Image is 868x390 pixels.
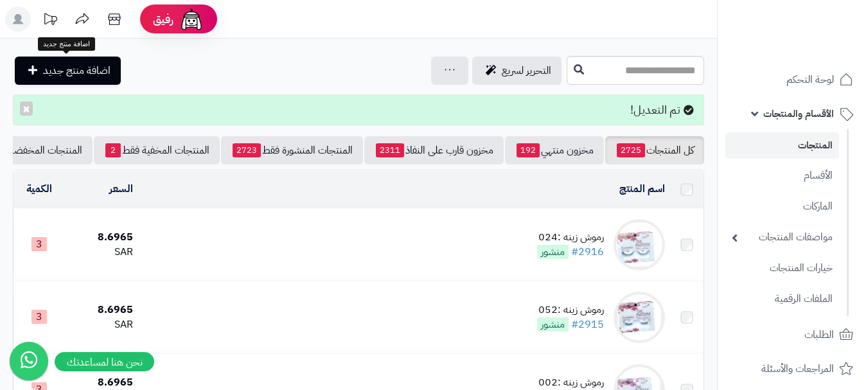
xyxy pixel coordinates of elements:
[69,317,132,332] div: SAR
[69,375,132,390] div: 8.6965
[571,317,604,332] a: #2915
[221,136,363,164] a: المنتجات المنشورة فقط2723
[761,360,834,378] span: المراجعات والأسئلة
[20,102,33,116] button: ×
[472,57,562,85] a: التحرير لسريع
[804,326,834,344] span: الطلبات
[43,63,111,78] span: اضافة منتج جديد
[517,143,540,157] span: 192
[364,136,504,164] a: مخزون قارب على النفاذ2311
[69,303,132,317] div: 8.6965
[614,219,665,270] img: رموش زينه :024
[31,310,47,324] span: 3
[31,237,47,251] span: 3
[537,375,604,390] div: رموش زينه :002
[105,143,121,157] span: 2
[725,254,839,282] a: خيارات المنتجات
[505,136,604,164] a: مخزون منتهي192
[725,132,839,159] a: المنتجات
[617,143,645,157] span: 2725
[233,143,261,157] span: 2723
[725,285,839,313] a: الملفات الرقمية
[537,317,569,332] span: منشور
[13,94,704,125] div: تم التعديل!
[725,353,860,384] a: المراجعات والأسئلة
[153,12,173,27] span: رفيق
[725,224,839,251] a: مواصفات المنتجات
[725,193,839,220] a: الماركات
[69,230,132,245] div: 8.6965
[34,6,66,35] a: تحديثات المنصة
[15,57,121,85] a: اضافة منتج جديد
[786,71,834,89] span: لوحة التحكم
[537,303,604,317] div: رموش زينه :052
[725,162,839,190] a: الأقسام
[502,63,551,78] span: التحرير لسريع
[38,37,95,51] div: اضافة منتج جديد
[725,319,860,350] a: الطلبات
[26,181,52,197] a: الكمية
[537,245,569,259] span: منشور
[179,6,204,32] img: ai-face.png
[109,181,133,197] a: السعر
[376,143,404,157] span: 2311
[763,105,834,123] span: الأقسام والمنتجات
[619,181,665,197] a: اسم المنتج
[614,292,665,343] img: رموش زينه :052
[69,245,132,260] div: SAR
[94,136,220,164] a: المنتجات المخفية فقط2
[571,244,604,260] a: #2916
[537,230,604,245] div: رموش زينه :024
[725,64,860,95] a: لوحة التحكم
[605,136,704,164] a: كل المنتجات2725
